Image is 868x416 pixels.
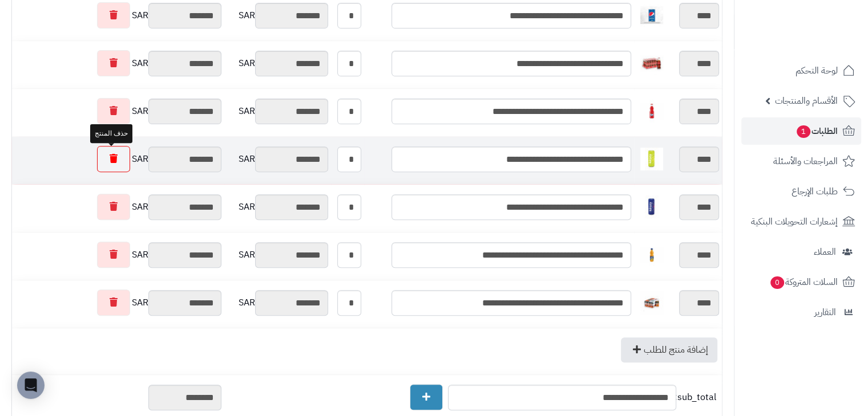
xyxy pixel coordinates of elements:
img: 1747642470-SWljGn0cexbESGIzp0sv6aBsGevSp6gP-40x40.jpg [640,148,663,170]
a: السلات المتروكة0 [741,268,861,296]
a: لوحة التحكم [741,57,861,84]
div: SAR [227,194,328,220]
div: Open Intercom Messenger [17,372,45,399]
img: logo-2.png [790,32,857,56]
span: لوحة التحكم [796,63,838,79]
div: SAR [227,51,328,76]
div: SAR [15,289,221,316]
a: إشعارات التحويلات البنكية [741,208,861,235]
div: SAR [15,146,221,172]
img: 1747593831-VRBAbthheRRvQU0FNwv4ZpHXpsETe0Pl-40x40.jpg [640,4,663,27]
div: SAR [15,98,221,124]
span: التقارير [814,304,836,320]
div: SAR [15,50,221,76]
img: 1747638617-141f2151-470e-4cc5-befa-fb06d0b7-40x40.jpg [640,52,663,75]
img: 1747642626-WsalUpPO4J2ug7KLkX4Gt5iU1jt5AZZo-40x40.jpg [640,195,663,218]
div: SAR [15,194,221,220]
div: SAR [227,242,328,268]
span: السلات المتروكة [769,274,838,290]
div: حذف المنتج [90,124,132,143]
span: طلبات الإرجاع [792,183,838,199]
div: SAR [227,290,328,316]
span: إشعارات التحويلات البنكية [751,214,838,230]
span: 0 [770,276,784,289]
div: SAR [227,3,328,28]
img: 1747640395-75629748-7017-427f-972e-159624f2-40x40.jpg [640,100,663,123]
span: المراجعات والأسئلة [773,153,838,169]
span: الأقسام والمنتجات [775,93,838,109]
span: الطلبات [796,123,838,139]
span: 1 [797,125,810,138]
div: SAR [15,242,221,268]
img: 1747753193-b629fba5-3101-4607-8c76-c246a9db-40x40.jpg [640,291,663,314]
a: طلبات الإرجاع [741,178,861,205]
img: 1747731863-ac194b7e-f7bf-4824-82f7-bed9cd35-40x40.jpg [640,243,663,266]
div: SAR [227,99,328,124]
span: العملاء [814,244,836,260]
div: SAR [227,146,328,172]
span: sub_total: [679,391,716,404]
a: إضافة منتج للطلب [621,337,717,362]
a: التقارير [741,299,861,326]
a: الطلبات1 [741,117,861,145]
a: المراجعات والأسئلة [741,148,861,175]
div: SAR [15,2,221,28]
a: العملاء [741,238,861,266]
